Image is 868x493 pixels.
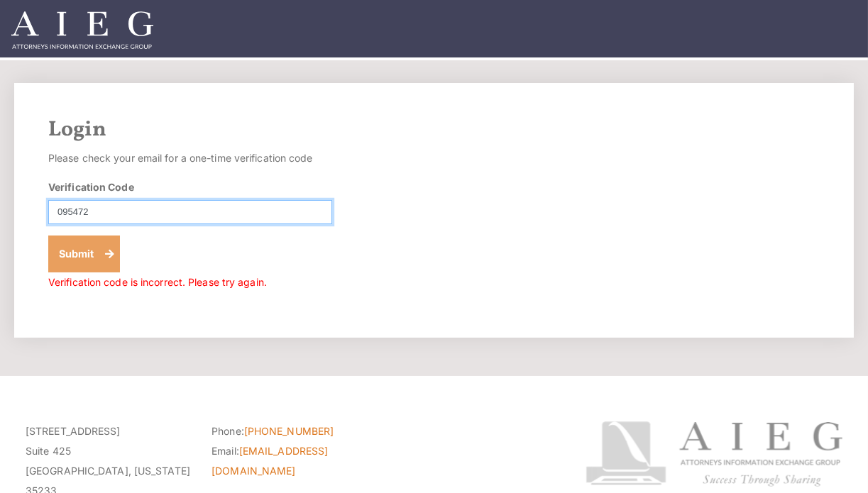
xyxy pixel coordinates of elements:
img: Attorneys Information Exchange Group [11,11,153,49]
img: Attorneys Information Exchange Group logo [586,421,842,487]
label: Verification Code [48,179,134,194]
button: Submit [48,236,120,272]
a: [PHONE_NUMBER] [244,425,334,437]
span: Verification code is incorrect. Please try again. [48,276,267,288]
p: Please check your email for a one-time verification code [48,148,332,168]
li: Email: [211,441,376,481]
a: [EMAIL_ADDRESS][DOMAIN_NAME] [211,445,328,477]
h2: Login [48,117,820,143]
li: Phone: [211,421,376,441]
